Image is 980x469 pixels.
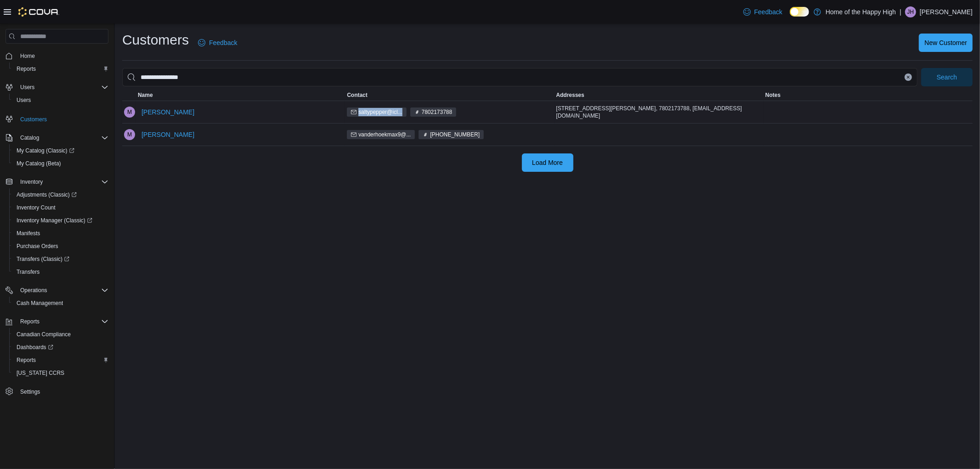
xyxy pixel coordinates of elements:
span: m [127,107,132,118]
span: Transfers [13,266,108,277]
div: Jocelyne Hall [905,6,916,17]
h1: Customers [122,31,189,49]
button: Reports [2,315,112,328]
button: [PERSON_NAME] [138,125,198,144]
span: Adjustments (Classic) [17,191,77,198]
button: Canadian Compliance [9,328,112,341]
button: Load More [522,153,573,172]
button: Users [17,82,38,93]
button: Inventory [17,176,46,187]
span: vanderhoekmax9@... [347,130,415,139]
span: Name [138,91,153,99]
span: Addresses [556,91,584,99]
span: Inventory [20,178,43,186]
span: [PHONE_NUMBER] [430,130,480,139]
button: Customers [2,112,112,125]
span: My Catalog (Classic) [17,147,74,154]
span: Canadian Compliance [13,329,108,340]
span: Search [937,73,957,82]
a: Customers [17,114,51,125]
button: Users [2,81,112,94]
div: max [124,107,135,118]
a: Dashboards [13,342,57,353]
a: Canadian Compliance [13,329,74,340]
span: Notes [765,91,781,99]
span: Manifests [13,228,108,239]
span: Operations [17,285,108,296]
a: Transfers (Classic) [9,253,112,266]
span: Manifests [17,230,40,237]
span: Settings [20,388,40,396]
span: Reports [17,316,108,327]
span: JH [907,6,914,17]
span: Transfers (Classic) [17,255,69,263]
span: Inventory Manager (Classic) [17,217,92,224]
button: Operations [17,285,51,296]
span: Dashboards [13,342,108,353]
p: | [900,6,901,17]
span: Canadian Compliance [17,331,71,338]
button: Search [921,68,973,86]
button: Clear input [905,73,912,81]
button: Transfers [9,266,112,278]
button: Operations [2,284,112,297]
span: Feedback [754,7,782,17]
a: Inventory Count [13,202,59,213]
span: Home [20,52,35,60]
span: Inventory Count [13,202,108,213]
span: Reports [17,65,36,73]
button: Reports [17,316,43,327]
span: [PERSON_NAME] [142,107,194,117]
button: Settings [2,385,112,398]
span: 7802173788 [422,108,453,116]
a: Transfers (Classic) [13,254,73,265]
a: Inventory Manager (Classic) [9,214,112,227]
span: Settings [17,386,108,397]
span: Reports [13,355,108,366]
span: Purchase Orders [13,241,108,252]
span: New Customer [924,38,967,47]
span: vanderhoekmax9@... [358,130,411,139]
span: Home [17,50,108,62]
a: Users [13,95,34,106]
span: Users [13,95,108,106]
span: Customers [17,113,108,124]
a: Purchase Orders [13,241,62,252]
span: Operations [20,287,47,294]
button: Reports [9,354,112,367]
span: Load More [532,158,563,167]
span: Reports [17,356,36,364]
img: Cova [18,7,59,17]
a: Home [17,51,39,62]
input: Dark Mode [790,7,809,17]
span: Customers [20,116,47,123]
a: Adjustments (Classic) [13,189,80,200]
span: Catalog [17,132,108,143]
a: Feedback [740,3,786,21]
span: Purchase Orders [17,243,58,250]
span: Inventory [17,176,108,187]
button: Catalog [17,132,43,143]
button: Reports [9,62,112,75]
a: Manifests [13,228,44,239]
a: My Catalog (Beta) [13,158,65,169]
nav: Complex example [6,45,108,422]
span: Inventory Count [17,204,56,211]
a: Inventory Manager (Classic) [13,215,96,226]
span: Users [17,82,108,93]
span: Cash Management [13,298,108,309]
button: Inventory [2,175,112,188]
span: Transfers (Classic) [13,254,108,265]
span: saltypepper@icl... [347,107,406,117]
a: Cash Management [13,298,67,309]
span: Reports [20,318,40,325]
span: Cash Management [17,299,63,307]
span: My Catalog (Classic) [13,145,108,156]
button: Purchase Orders [9,240,112,253]
span: [PERSON_NAME] [142,130,194,139]
span: Feedback [209,38,237,47]
span: [US_STATE] CCRS [17,369,64,377]
span: M [127,129,132,140]
button: [PERSON_NAME] [138,103,198,121]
